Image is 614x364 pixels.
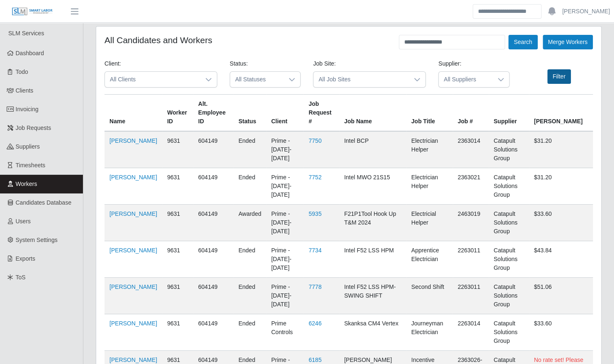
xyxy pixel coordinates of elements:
td: ended [233,131,266,168]
td: $31.20 [529,168,593,205]
span: Invoicing [16,106,39,112]
th: Worker ID [162,95,193,132]
td: ended [233,168,266,205]
td: Intel MWO 21S15 [339,168,406,205]
td: Skanksa CM4 Vertex [339,314,406,351]
span: ToS [16,274,26,281]
td: 604149 [193,168,233,205]
td: Journeyman Electrician [406,314,453,351]
th: Job Name [339,95,406,132]
span: Users [16,218,31,225]
td: 2263011 [453,241,489,278]
td: Electricial Helper [406,205,453,241]
td: Intel BCP [339,131,406,168]
th: [PERSON_NAME] [529,95,593,132]
span: Workers [16,181,37,187]
a: 7778 [308,283,321,290]
td: Intel F52 LSS HPM [339,241,406,278]
td: $33.60 [529,314,593,351]
td: 604149 [193,241,233,278]
td: Prime - [DATE]-[DATE] [266,278,303,314]
td: 2463019 [453,205,489,241]
td: 9631 [162,131,193,168]
a: [PERSON_NAME] [109,320,157,327]
input: Search [473,4,541,19]
td: 9631 [162,205,193,241]
a: [PERSON_NAME] [109,247,157,254]
a: 5935 [308,210,321,217]
a: [PERSON_NAME] [109,137,157,144]
td: 604149 [193,131,233,168]
span: All Statuses [230,72,284,87]
a: 6185 [308,357,321,363]
a: [PERSON_NAME] [109,174,157,181]
td: 9631 [162,241,193,278]
td: $33.60 [529,205,593,241]
td: $51.06 [529,278,593,314]
label: Supplier: [438,59,461,68]
th: Job Title [406,95,453,132]
td: awarded [233,205,266,241]
td: Second Shift [406,278,453,314]
td: Electrician Helper [406,131,453,168]
td: ended [233,314,266,351]
td: Catapult Solutions Group [489,168,529,205]
span: All Suppliers [439,72,492,87]
td: 2263011 [453,278,489,314]
td: Catapult Solutions Group [489,278,529,314]
td: 9631 [162,168,193,205]
td: Apprentice Electrician [406,241,453,278]
span: Timesheets [16,162,46,169]
th: Alt. Employee ID [193,95,233,132]
td: $31.20 [529,131,593,168]
td: Electrician Helper [406,168,453,205]
td: 2263014 [453,314,489,351]
td: Prime - [DATE]-[DATE] [266,168,303,205]
td: 2363021 [453,168,489,205]
td: 604149 [193,205,233,241]
span: System Settings [16,237,58,243]
td: 9631 [162,278,193,314]
button: Filter [547,69,571,84]
span: All Clients [105,72,200,87]
span: Candidates Database [16,199,72,206]
td: 9631 [162,314,193,351]
td: ended [233,241,266,278]
td: 2363014 [453,131,489,168]
th: Job # [453,95,489,132]
td: Catapult Solutions Group [489,314,529,351]
td: $43.84 [529,241,593,278]
th: Job Request # [303,95,339,132]
a: 7752 [308,174,321,181]
span: Exports [16,255,35,262]
td: Catapult Solutions Group [489,241,529,278]
span: Suppliers [16,143,40,150]
td: Prime - [DATE]-[DATE] [266,205,303,241]
td: Prime Controls [266,314,303,351]
h4: All Candidates and Workers [104,35,212,45]
button: Merge Workers [543,35,593,49]
img: SLM Logo [12,7,53,16]
label: Client: [104,59,121,68]
a: [PERSON_NAME] [562,7,610,16]
label: Job Site: [313,59,335,68]
td: ended [233,278,266,314]
th: Client [266,95,303,132]
td: Catapult Solutions Group [489,131,529,168]
label: Status: [230,59,248,68]
span: SLM Services [8,30,44,37]
th: Name [104,95,162,132]
span: Clients [16,87,34,94]
th: Supplier [489,95,529,132]
td: 604149 [193,278,233,314]
span: All Job Sites [313,72,409,87]
td: Prime - [DATE]-[DATE] [266,131,303,168]
a: 7750 [308,137,321,144]
a: [PERSON_NAME] [109,357,157,363]
span: Job Requests [16,125,51,131]
td: F21P1Tool Hook Up T&M 2024 [339,205,406,241]
th: Status [233,95,266,132]
td: Catapult Solutions Group [489,205,529,241]
a: 6246 [308,320,321,327]
td: 604149 [193,314,233,351]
